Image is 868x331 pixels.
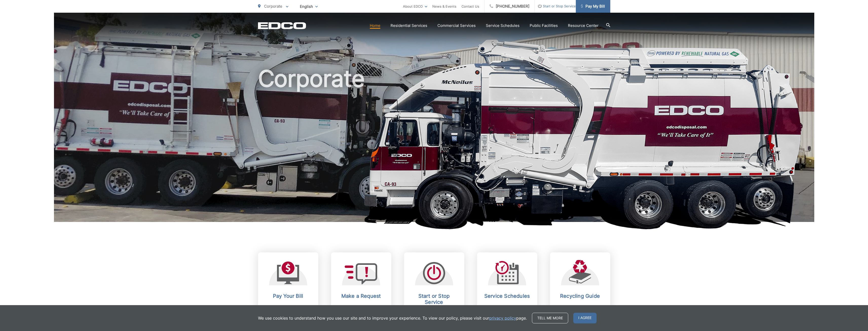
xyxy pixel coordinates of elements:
span: Pay My Bill [581,3,605,9]
h2: Pay Your Bill [263,293,313,299]
a: Tell me more [532,313,568,323]
p: Learn what you need to know about recycling. [555,304,605,316]
p: View, pay, and manage your bill online. [263,304,313,316]
h2: Make a Request [336,293,386,299]
span: I agree [573,313,597,323]
a: News & Events [432,3,456,9]
a: privacy policy [489,315,516,321]
h2: Start or Stop Service [409,293,459,305]
a: Residential Services [391,23,427,29]
a: Service Schedules [486,23,520,29]
a: EDCD logo. Return to the homepage. [258,22,306,29]
a: Make a Request Send a service request to EDCO. [331,252,391,330]
a: Contact Us [461,3,479,9]
p: Stay up-to-date on any changes in schedules. [482,304,532,316]
a: Home [370,23,380,29]
h2: Service Schedules [482,293,532,299]
a: Recycling Guide Learn what you need to know about recycling. [550,252,610,330]
a: Service Schedules Stay up-to-date on any changes in schedules. [477,252,537,330]
p: Send a service request to EDCO. [336,304,386,316]
a: Commercial Services [437,23,476,29]
a: About EDCO [403,3,427,9]
h2: Recycling Guide [555,293,605,299]
a: Pay Your Bill View, pay, and manage your bill online. [258,252,318,330]
span: English [296,2,322,11]
span: Corporate [264,4,282,9]
p: We use cookies to understand how you use our site and to improve your experience. To view our pol... [258,315,527,321]
h1: Corporate [258,66,610,227]
a: Public Facilities [530,23,558,29]
a: Resource Center [568,23,599,29]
